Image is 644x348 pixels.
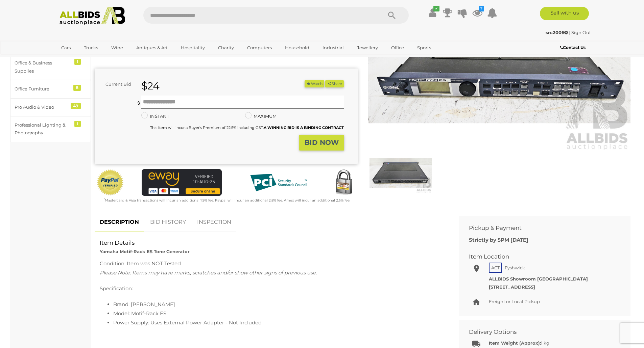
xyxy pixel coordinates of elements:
[107,42,127,53] a: Wine
[489,339,615,347] div: 1 kg
[150,125,344,130] small: This Item will incur a Buyer's Premium of 22.5% including GST.
[264,125,344,130] b: A WINNING BID IS A BINDING CONTRACT
[413,42,435,53] a: Sports
[469,329,610,335] h2: Delivery Options
[192,212,236,232] a: INSPECTION
[214,42,238,53] a: Charity
[100,284,444,293] p: Specification:
[100,240,444,246] h2: Item Details
[132,42,172,53] a: Antiques & Art
[540,7,589,20] a: Sell with us
[369,153,432,193] img: Yamaha Motif-Rack ES Tone Generator
[56,7,129,25] img: Allbids.com.au
[113,300,444,309] li: Brand: [PERSON_NAME]
[10,80,91,98] a: Office Furniture 8
[245,169,312,196] img: PCI DSS compliant
[546,30,569,35] a: src2006
[569,30,570,35] span: |
[489,263,502,273] span: ACT
[96,169,124,196] img: Official PayPal Seal
[10,98,91,116] a: Pro Audio & Video 49
[305,138,339,146] strong: BID NOW
[95,80,136,88] div: Current Bid
[57,53,114,64] a: [GEOGRAPHIC_DATA]
[428,7,438,19] a: ✔
[469,253,610,260] h2: Item Location
[100,259,444,277] p: Condition: Item was NOT Tested
[95,212,144,232] a: DESCRIPTION
[472,7,482,19] a: 7
[245,112,277,120] label: MAXIMUM
[142,169,222,196] img: eWAY Payment Gateway
[433,6,439,11] i: ✔
[318,42,348,53] a: Industrial
[330,169,357,196] img: Secured by Rapid SSL
[71,103,81,109] div: 49
[15,103,70,111] div: Pro Audio & Video
[571,30,591,35] a: Sign Out
[15,59,70,75] div: Office & Business Supplies
[305,80,324,87] button: Watch
[10,54,91,80] a: Office & Business Supplies 1
[560,45,586,50] b: Contact Us
[353,42,382,53] a: Jewellery
[503,263,527,272] span: Fyshwick
[74,59,81,65] div: 1
[375,7,409,24] button: Search
[489,299,540,304] span: Freight or Local Pickup
[73,85,81,91] div: 8
[100,269,317,276] span: Please Note: Items may have marks, scratches and/or show other signs of previous use.
[113,309,444,318] li: Model: Motif-Rack ES
[305,80,324,87] li: Watch this item
[176,42,209,53] a: Hospitality
[57,42,75,53] a: Cars
[489,340,541,346] b: Item Weight (Approx):
[546,30,568,35] strong: src2006
[489,276,588,282] strong: ALLBIDS Showroom [GEOGRAPHIC_DATA]
[104,198,350,203] small: Mastercard & Visa transactions will incur an additional 1.9% fee. Paypal will incur an additional...
[74,121,81,127] div: 1
[243,42,276,53] a: Computers
[145,212,191,232] a: BID HISTORY
[387,42,408,53] a: Office
[100,249,190,254] strong: Yamaha Motif-Rack ES Tone Generator
[10,116,91,142] a: Professional Lighting & Photography 1
[560,44,587,51] a: Contact Us
[489,284,535,290] strong: [STREET_ADDRESS]
[479,6,484,11] i: 7
[281,42,314,53] a: Household
[15,121,70,137] div: Professional Lighting & Photography
[299,135,344,151] button: BID NOW
[79,42,102,53] a: Trucks
[113,318,444,327] li: Power Supply: Uses External Power Adapter - Not Included
[469,225,610,231] h2: Pickup & Payment
[141,112,169,120] label: INSTANT
[325,80,344,87] button: Share
[469,237,528,243] b: Strictly by 5PM [DATE]
[15,85,70,93] div: Office Furniture
[141,80,160,92] strong: $24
